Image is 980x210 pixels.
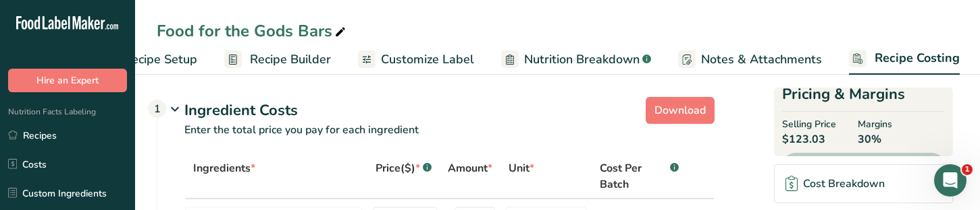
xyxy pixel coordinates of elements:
a: Recipe Setup [98,44,197,75]
span: Recipe Costing [875,49,960,67]
a: Recipe Builder [224,44,331,75]
span: Notes & Attachments [701,50,822,69]
div: Pricing & Margins [782,83,945,112]
div: Price($) [376,160,432,176]
span: Download [654,102,706,118]
div: Ingredient Costs [184,100,715,122]
a: Nutrition Breakdown [501,44,651,75]
button: Hire an Expert [8,69,127,92]
span: Amount [448,160,492,176]
iframe: Intercom live chat [934,164,966,197]
div: Cost Breakdown [785,176,885,192]
span: Selling Price [782,117,836,131]
span: Customize Label [381,50,474,69]
a: Cost Breakdown [774,164,953,203]
a: Notes & Attachments [678,44,822,75]
span: Recipe Setup [124,50,197,69]
span: Nutrition Breakdown [524,50,640,69]
span: Ingredients [193,160,255,176]
p: Enter the total price you pay for each ingredient [157,122,715,154]
div: Food for the Gods Bars [157,19,349,43]
span: 30% [858,131,892,147]
span: Recipe Builder [250,50,331,69]
span: 1 [962,164,973,175]
a: Customize Label [358,44,474,75]
span: Cost Per Batch [600,160,667,193]
a: Recipe Costing [849,43,960,75]
span: Margins [858,117,892,131]
span: $123.03 [782,131,836,147]
button: Download [646,97,715,124]
span: Unit [509,160,534,176]
div: 1 [148,100,166,118]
